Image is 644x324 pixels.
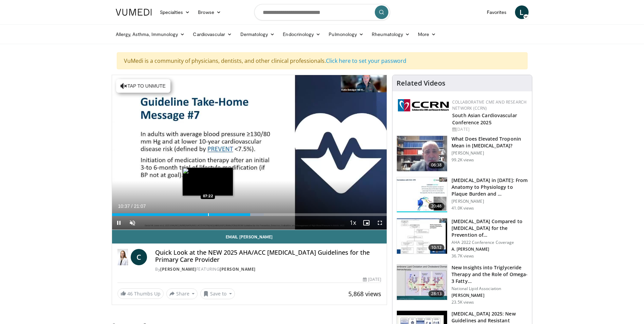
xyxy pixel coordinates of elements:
[452,136,528,149] h3: What Does Elevated Troponin Mean in [MEDICAL_DATA]?
[118,203,130,209] span: 10:37
[452,247,528,252] p: A. [PERSON_NAME]
[428,244,445,251] span: 10:12
[117,52,528,69] div: VuMedi is a community of physicians, dentists, and other clinical professionals.
[397,136,447,171] img: 98daf78a-1d22-4ebe-927e-10afe95ffd94.150x105_q85_crop-smart_upscale.jpg
[452,264,528,285] h3: New Insights into Triglyceride Therapy and the Role of Omega-3 Fatty…
[116,79,170,93] button: Tap to unmute
[360,216,373,230] button: Enable picture-in-picture mode
[452,240,528,245] p: AHA 2022 Conference Coverage
[346,216,360,230] button: Playback Rate
[452,150,528,156] p: [PERSON_NAME]
[452,218,528,238] h3: [MEDICAL_DATA] Compared to [MEDICAL_DATA] for the Prevention of…
[452,293,528,298] p: [PERSON_NAME]
[131,203,133,209] span: /
[194,5,225,19] a: Browse
[326,57,406,65] a: Click here to set your password
[112,230,387,244] a: Email [PERSON_NAME]
[452,286,528,291] p: National Lipid Association
[452,112,517,126] a: South Asian Cardiovascular Conference 2025
[452,253,474,259] p: 36.7K views
[160,266,196,272] a: [PERSON_NAME]
[414,28,440,41] a: More
[452,157,474,163] p: 99.2K views
[254,4,390,20] input: Search topics, interventions
[127,290,133,297] span: 46
[236,28,279,41] a: Dermatology
[428,203,445,210] span: 20:48
[452,300,474,305] p: 23.5K views
[373,216,387,230] button: Fullscreen
[279,28,325,41] a: Endocrinology
[112,75,387,230] video-js: Video Player
[452,126,527,132] div: [DATE]
[126,216,139,230] button: Unmute
[397,136,528,172] a: 06:38 What Does Elevated Troponin Mean in [MEDICAL_DATA]? [PERSON_NAME] 99.2K views
[220,266,256,272] a: [PERSON_NAME]
[117,288,164,299] a: 46 Thumbs Up
[515,5,529,19] a: L
[112,216,126,230] button: Pause
[398,99,449,111] img: a04ee3ba-8487-4636-b0fb-5e8d268f3737.png.150x105_q85_autocrop_double_scale_upscale_version-0.2.png
[397,177,528,213] a: 20:48 [MEDICAL_DATA] in [DATE]: From Anatomy to Physiology to Plaque Burden and … [PERSON_NAME] 4...
[348,290,381,298] span: 5,868 views
[452,205,474,211] p: 41.0K views
[397,79,445,87] h4: Related Videos
[483,5,511,19] a: Favorites
[134,203,146,209] span: 21:07
[452,199,528,204] p: [PERSON_NAME]
[182,167,233,196] img: image.jpeg
[189,28,236,41] a: Cardiovascular
[397,218,447,254] img: 7c0f9b53-1609-4588-8498-7cac8464d722.150x105_q85_crop-smart_upscale.jpg
[428,162,445,168] span: 06:38
[325,28,368,41] a: Pulmonology
[397,218,528,259] a: 10:12 [MEDICAL_DATA] Compared to [MEDICAL_DATA] for the Prevention of… AHA 2022 Conference Covera...
[166,288,198,299] button: Share
[155,266,381,272] div: By FEATURING
[200,288,235,299] button: Save to
[112,28,189,41] a: Allergy, Asthma, Immunology
[156,5,194,19] a: Specialties
[363,276,381,283] div: [DATE]
[131,249,147,265] a: C
[117,249,128,265] img: Dr. Catherine P. Benziger
[116,9,152,16] img: VuMedi Logo
[397,265,447,300] img: 45ea033d-f728-4586-a1ce-38957b05c09e.150x105_q85_crop-smart_upscale.jpg
[368,28,414,41] a: Rheumatology
[112,213,387,216] div: Progress Bar
[452,99,527,111] a: Collaborative CME and Research Network (CCRN)
[452,177,528,197] h3: [MEDICAL_DATA] in [DATE]: From Anatomy to Physiology to Plaque Burden and …
[397,177,447,213] img: 823da73b-7a00-425d-bb7f-45c8b03b10c3.150x105_q85_crop-smart_upscale.jpg
[397,264,528,305] a: 28:13 New Insights into Triglyceride Therapy and the Role of Omega-3 Fatty… National Lipid Associ...
[428,290,445,297] span: 28:13
[155,249,381,264] h4: Quick Look at the NEW 2025 AHA/ACC [MEDICAL_DATA] Guidelines for the Primary Care Provider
